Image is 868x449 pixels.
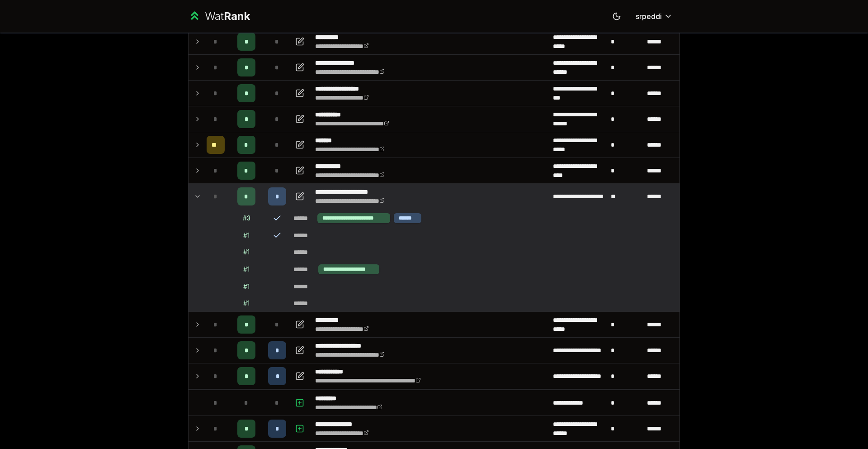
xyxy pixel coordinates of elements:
[243,248,250,257] div: # 1
[243,231,250,240] div: # 1
[243,299,250,308] div: # 1
[628,8,680,24] button: srpeddi
[636,11,662,22] span: srpeddi
[243,265,250,274] div: # 1
[243,214,250,223] div: # 3
[224,10,250,23] span: Rank
[205,9,250,24] div: Wat
[188,9,250,24] a: WatRank
[243,282,250,291] div: # 1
